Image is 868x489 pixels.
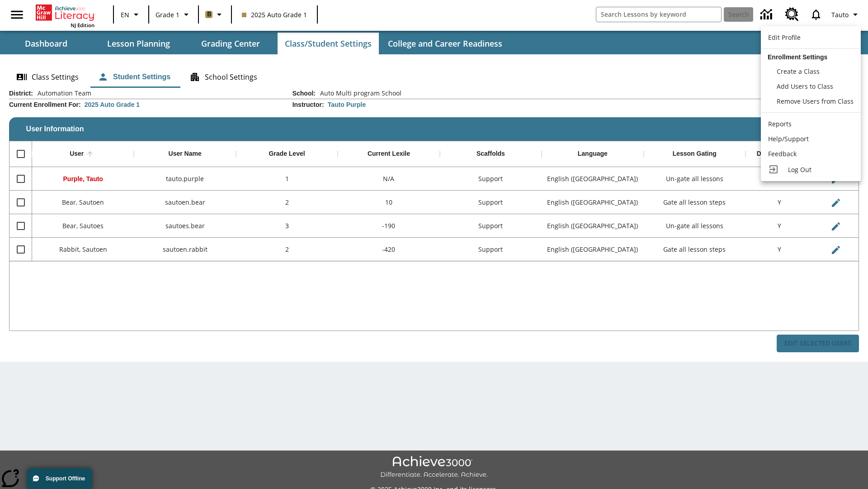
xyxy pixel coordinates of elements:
[768,134,809,143] span: Help/Support
[788,165,811,174] span: Log Out
[768,120,792,128] span: Reports
[777,67,820,76] span: Create a Class
[777,82,833,91] span: Add Users to Class
[777,97,854,105] span: Remove Users from Class
[768,149,797,158] span: Feedback
[768,33,801,42] span: Edit Profile
[768,53,827,61] span: Enrollment Settings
